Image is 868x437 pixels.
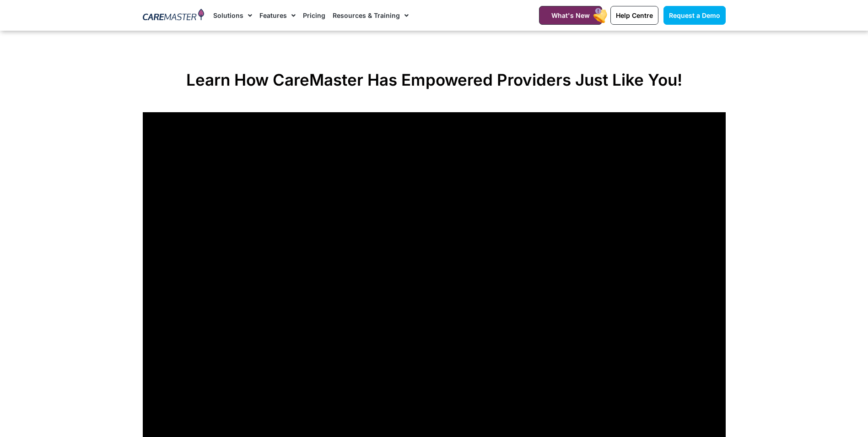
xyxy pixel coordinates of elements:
[143,70,726,89] h2: Learn How CareMaster Has Empowered Providers Just Like You!
[663,6,726,25] a: Request a Demo
[143,9,205,22] img: CareMaster Logo
[610,6,658,25] a: Help Centre
[669,11,720,19] span: Request a Demo
[616,11,653,19] span: Help Centre
[539,6,602,25] a: What's New
[551,11,590,19] span: What's New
